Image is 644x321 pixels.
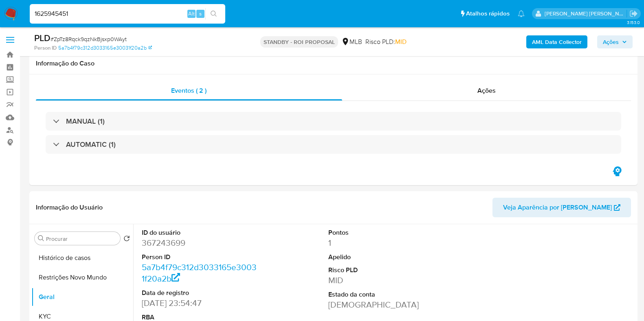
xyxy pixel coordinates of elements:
[142,261,257,284] a: 5a7b4f79c312d3033165e30031f20a2b
[51,35,127,43] span: # ZpTz8Rqck9qzNkBjsxp0WAyt
[328,253,445,262] dt: Apelido
[142,237,258,249] dd: 367243699
[532,35,582,48] b: AML Data Collector
[142,228,258,237] dt: ID do usuário
[395,37,407,46] span: MID
[328,228,445,237] dt: Pontos
[30,9,225,19] input: Pesquise usuários ou casos...
[466,9,510,18] span: Atalhos rápidos
[46,235,117,242] input: Procurar
[260,36,338,48] p: STANDBY - ROI PROPOSAL
[199,10,202,17] span: s
[31,268,133,287] button: Restrições Novo Mundo
[492,198,631,217] button: Veja Aparência por [PERSON_NAME]
[58,44,152,52] a: 5a7b4f79c312d3033165e30031f20a2b
[328,290,445,299] dt: Estado da conta
[328,275,445,286] dd: MID
[66,140,116,149] h3: AUTOMATIC (1)
[629,9,638,18] a: Sair
[205,8,222,20] button: search-icon
[503,198,612,217] span: Veja Aparência por [PERSON_NAME]
[526,35,587,48] button: AML Data Collector
[31,287,133,307] button: Geral
[38,235,44,242] button: Procurar
[171,86,207,95] span: Eventos ( 2 )
[597,35,633,48] button: Ações
[328,237,445,249] dd: 1
[341,37,362,46] div: MLB
[36,59,631,68] h1: Informação do Caso
[603,35,619,48] span: Ações
[142,288,258,297] dt: Data de registro
[328,299,445,310] dd: [DEMOGRAPHIC_DATA]
[477,86,496,95] span: Ações
[66,117,105,126] h3: MANUAL (1)
[34,44,57,52] b: Person ID
[36,203,103,212] h1: Informação do Usuário
[46,135,621,154] div: AUTOMATIC (1)
[142,297,258,309] dd: [DATE] 23:54:47
[46,112,621,131] div: MANUAL (1)
[34,31,51,44] b: PLD
[188,10,195,17] span: Alt
[328,266,445,275] dt: Risco PLD
[365,37,407,46] span: Risco PLD:
[31,248,133,268] button: Histórico de casos
[142,253,258,262] dt: Person ID
[518,10,525,17] a: Notificações
[545,10,627,17] p: danilo.toledo@mercadolivre.com
[123,235,130,244] button: Retornar ao pedido padrão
